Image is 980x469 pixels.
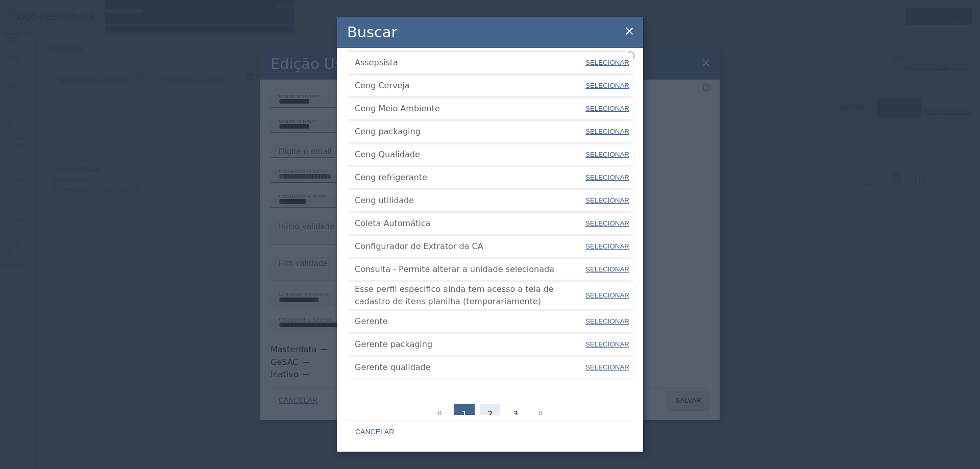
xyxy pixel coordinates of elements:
span: Ceng Meio Ambiente [355,103,584,115]
button: SELECIONAR [584,260,630,279]
h2: Buscar [347,21,397,43]
span: 3 [513,408,518,421]
span: SELECIONAR [585,340,629,348]
span: Ceng utilidade [355,194,584,207]
button: SELECIONAR [584,122,630,141]
span: 2 [487,408,493,421]
span: Gerente packaging [355,338,584,351]
button: SELECIONAR [584,145,630,164]
span: Configurador do Extrator da CA [355,240,584,253]
span: SELECIONAR [585,219,629,227]
span: SELECIONAR [585,82,629,89]
span: Ceng refrigerante [355,171,584,184]
span: CANCELAR [355,427,394,437]
button: SELECIONAR [584,214,630,233]
span: SELECIONAR [585,363,629,371]
button: SELECIONAR [584,54,630,72]
span: Esse perfil especifico ainda tem acesso a tela de cadastro de itens planilha (temporariamente) [355,283,584,308]
span: SELECIONAR [585,105,629,112]
span: SELECIONAR [585,265,629,273]
span: Ceng Cerveja [355,80,584,92]
span: Coleta Automática [355,217,584,230]
span: Gerente qualidade [355,361,584,374]
button: SELECIONAR [584,31,630,49]
span: SELECIONAR [585,151,629,158]
span: Gerente [355,315,584,328]
span: SELECIONAR [585,59,629,66]
span: SELECIONAR [585,128,629,135]
button: SELECIONAR [584,191,630,210]
button: SELECIONAR [584,335,630,354]
span: SELECIONAR [585,196,629,204]
button: SELECIONAR [584,77,630,95]
button: SELECIONAR [584,100,630,118]
span: Ceng Qualidade [355,149,584,161]
span: Ceng packaging [355,126,584,138]
span: SELECIONAR [585,242,629,250]
button: SELECIONAR [584,168,630,187]
button: SELECIONAR [584,237,630,256]
button: SELECIONAR [584,358,630,377]
span: Assepsista [355,57,584,69]
span: SELECIONAR [585,291,629,299]
span: SELECIONAR [585,317,629,325]
span: SELECIONAR [585,174,629,181]
span: Consulta - Permite alterar a unidade selecionada [355,263,584,276]
button: CANCELAR [347,423,402,441]
button: SELECIONAR [584,286,630,305]
button: SELECIONAR [584,312,630,331]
